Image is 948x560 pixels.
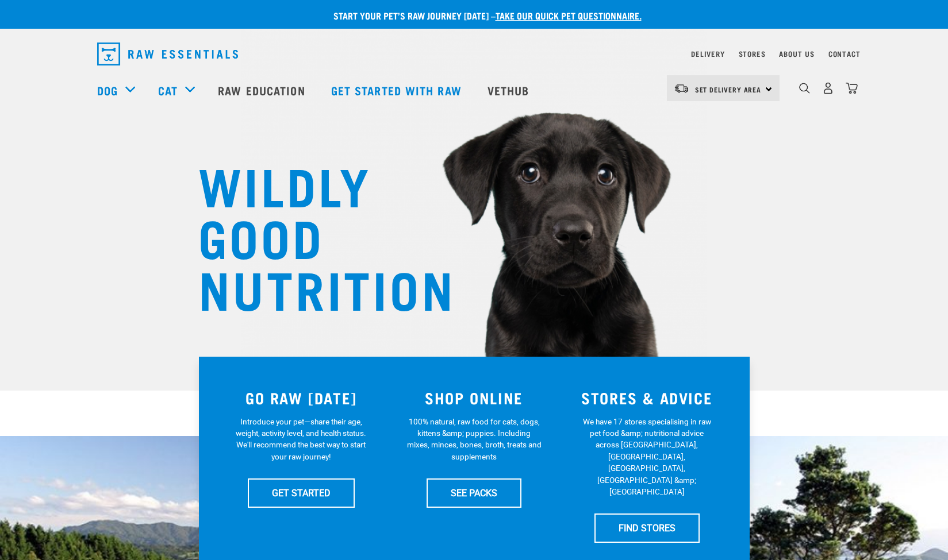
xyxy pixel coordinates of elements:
[248,478,355,507] a: GET STARTED
[594,513,700,542] a: FIND STORES
[476,67,544,113] a: Vethub
[320,67,476,113] a: Get started with Raw
[206,67,319,113] a: Raw Education
[739,52,766,56] a: Stores
[828,52,861,56] a: Contact
[394,389,554,407] h3: SHOP ONLINE
[496,13,642,18] a: take our quick pet questionnaire.
[233,416,369,463] p: Introduce your pet—share their age, weight, activity level, and health status. We'll recommend th...
[88,38,861,70] nav: dropdown navigation
[427,478,521,507] a: SEE PACKS
[691,52,724,56] a: Delivery
[799,83,810,94] img: home-icon-1@2x.png
[674,83,689,94] img: van-moving.png
[406,416,542,463] p: 100% natural, raw food for cats, dogs, kittens &amp; puppies. Including mixes, minces, bones, bro...
[779,52,814,56] a: About Us
[579,416,715,498] p: We have 17 stores specialising in raw pet food &amp; nutritional advice across [GEOGRAPHIC_DATA],...
[567,389,727,407] h3: STORES & ADVICE
[822,82,834,94] img: user.png
[198,158,428,313] h1: WILDLY GOOD NUTRITION
[158,82,178,99] a: Cat
[846,82,858,94] img: home-icon@2x.png
[695,87,762,91] span: Set Delivery Area
[97,82,118,99] a: Dog
[222,389,381,407] h3: GO RAW [DATE]
[97,43,238,65] img: Raw Essentials Logo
